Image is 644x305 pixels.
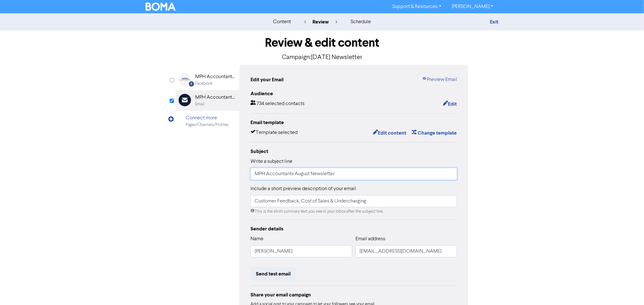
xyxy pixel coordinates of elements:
button: Edit [442,100,457,108]
div: Template selected [250,129,298,137]
a: [PERSON_NAME] [447,2,498,12]
div: review [304,18,337,26]
iframe: Chat Widget [612,275,644,305]
div: MPH Accountants & Business Advisors [195,94,236,101]
div: This is the short summary text you see in your inbox after the subject line. [250,209,457,215]
div: Pages/Channels/Profiles [186,122,229,128]
div: Facebook [195,81,212,87]
button: Change template [411,129,457,137]
div: Subject [250,148,457,155]
a: Exit [490,19,498,25]
div: Connect more [186,114,229,122]
p: Campaign: [DATE] Newsletter [176,53,468,62]
div: Audience [250,90,457,97]
div: content [273,18,291,26]
a: Preview Email [422,76,457,83]
div: Facebook MPH Accountants & Business AdvisorsFacebook [176,70,239,90]
div: MPH Accountants & Business Advisors [195,73,236,81]
div: schedule [351,18,371,26]
div: Share your email campaign [250,291,457,299]
label: Write a subject line [250,158,292,165]
img: Facebook [179,73,191,86]
label: Include a short preview description of your email [250,185,356,193]
label: Email address [355,235,385,243]
div: Edit your Email [250,76,284,83]
div: 734 selected contacts [250,100,305,108]
button: Send test email [250,267,296,281]
div: Email template [250,119,457,126]
div: Sender details [250,225,457,233]
a: Support & Resources [387,2,447,12]
div: MPH Accountants & Business AdvisorsEmail [176,90,239,111]
label: Name [250,235,264,243]
img: BOMA Logo [146,3,175,11]
h1: Review & edit content [176,36,468,50]
div: Email [195,101,204,107]
div: Connect morePages/Channels/Profiles [176,111,239,131]
button: Edit content [373,129,407,137]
